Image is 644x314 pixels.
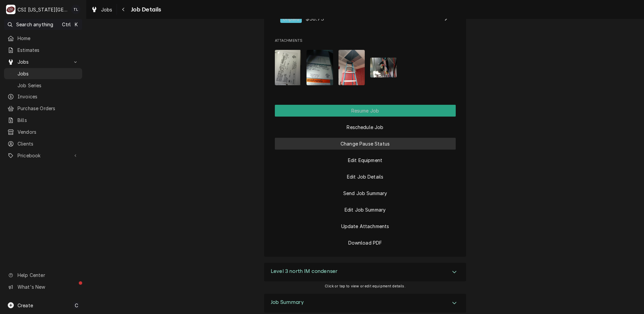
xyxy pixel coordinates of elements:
[18,46,79,54] span: Estimates
[275,44,456,91] span: Attachments
[6,5,15,14] div: CSI Kansas City's Avatar
[264,263,466,282] div: Level 3 north IM condenser
[275,183,456,199] div: Button Group Row
[18,140,79,147] span: Clients
[275,204,456,216] button: Edit Job Summary
[75,21,78,28] span: K
[18,283,78,290] span: What's New
[264,294,466,313] div: Accordion Header
[275,216,456,232] div: Button Group Row
[4,150,82,161] a: Go to Pricebook
[275,220,456,232] button: Update Attachments
[271,299,304,306] h3: Job Summary
[18,128,79,135] span: Vendors
[264,294,466,313] button: Accordion Details Expand Trigger
[18,6,67,13] div: CSI [US_STATE][GEOGRAPHIC_DATA]
[101,6,112,13] span: Jobs
[264,294,466,313] div: Job Summary
[75,302,78,309] span: C
[4,33,82,44] a: Home
[118,4,129,15] button: Navigate back
[4,68,82,79] a: Jobs
[271,268,337,275] h3: Level 3 north IM condenser
[275,138,456,150] button: Change Pause Status
[4,91,82,102] a: Invoices
[18,105,79,112] span: Purchase Orders
[18,152,69,159] span: Pricebook
[325,284,406,288] span: Click or tap to view or edit equipment details.
[275,199,456,216] div: Button Group Row
[305,15,324,22] span: $36.73
[4,138,82,149] a: Clients
[264,263,466,282] button: Accordion Details Expand Trigger
[4,115,82,126] a: Bills
[275,171,456,183] button: Edit Job Details
[275,166,456,183] div: Button Group Row
[275,105,456,117] button: Resume Job
[18,35,79,42] span: Home
[370,58,397,77] img: hcWbDleTXGOc0ppchmAo
[71,5,80,14] div: Torey Lopez's Avatar
[275,121,456,133] button: Reschedule Job
[4,19,82,30] button: Search anythingCtrlK
[16,21,53,28] span: Search anything
[18,82,79,89] span: Job Series
[275,117,456,133] div: Button Group Row
[4,56,82,67] a: Go to Jobs
[339,50,365,85] img: T9psSnQpGrxx9DzYFtQj
[4,126,82,137] a: Vendors
[129,5,161,14] span: Job Details
[275,38,456,43] span: Attachments
[4,44,82,56] a: Estimates
[264,263,466,282] div: Accordion Header
[275,50,301,85] img: 5WqX1WASSZObfXlkCUvK
[18,93,79,100] span: Invoices
[4,80,82,91] a: Job Series
[307,50,333,85] img: LdnCYBBiTruEGqgacZzt
[275,38,456,91] div: Attachments
[4,281,82,292] a: Go to What's New
[62,21,71,28] span: Ctrl
[275,105,456,117] div: Button Group Row
[18,117,79,124] span: Bills
[18,70,79,77] span: Jobs
[275,133,456,150] div: Button Group Row
[18,58,69,65] span: Jobs
[4,270,82,281] a: Go to Help Center
[71,5,80,14] div: TL
[6,5,15,14] div: C
[275,154,456,166] button: Edit Equipment
[4,103,82,114] a: Purchase Orders
[18,272,78,279] span: Help Center
[88,4,115,15] a: Jobs
[275,237,456,249] button: Download PDF
[275,187,456,199] button: Send Job Summary
[275,232,456,249] div: Button Group Row
[18,303,33,308] span: Create
[275,105,456,249] div: Button Group
[275,150,456,166] div: Button Group Row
